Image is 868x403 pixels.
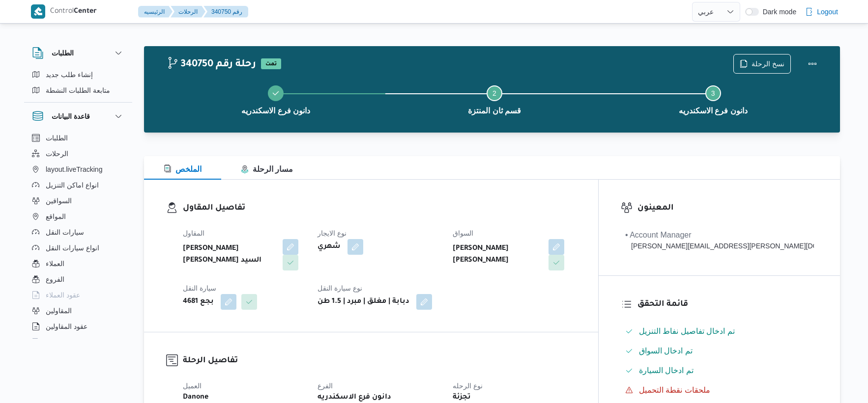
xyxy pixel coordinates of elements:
[28,209,128,224] button: المواقع
[28,177,128,193] button: انواع اماكن التنزيل
[28,303,128,319] button: المقاولين
[272,89,280,97] svg: Step 1 is complete
[46,289,80,301] span: عقود العملاء
[759,8,796,16] span: Dark mode
[28,271,128,287] button: الفروع
[46,305,72,317] span: المقاولين
[453,229,473,237] span: السواق
[621,323,818,339] button: تم ادخال تفاصيل نفاط التنزيل
[625,241,814,251] div: [PERSON_NAME][EMAIL_ADDRESS][PERSON_NAME][DOMAIN_NAME]
[625,229,814,241] div: • Account Manager
[46,132,68,144] span: الطلبات
[32,110,124,122] button: قاعدة البيانات
[453,382,483,390] span: نوع الرحله
[46,211,66,222] span: المواقع
[183,284,216,292] span: سيارة النقل
[621,343,818,359] button: تم ادخال السواق
[318,284,362,292] span: نوع سيارة النقل
[46,69,93,81] span: إنشاء طلب جديد
[74,8,97,16] b: Center
[167,74,385,125] button: دانون فرع الاسكندريه
[28,161,128,177] button: layout.liveTracking
[817,6,838,18] span: Logout
[621,363,818,378] button: تم ادخال السيارة
[801,2,842,22] button: Logout
[28,287,128,303] button: عقود العملاء
[385,74,604,125] button: قسم ثان المنتزة
[492,89,496,97] span: 2
[752,58,784,70] span: نسخ الرحلة
[138,6,173,18] button: الرئيسيه
[318,382,333,390] span: الفرع
[203,6,248,18] button: 340750 رقم
[183,354,576,368] h3: تفاصيل الرحلة
[167,58,256,71] h2: 340750 رحلة رقم
[625,229,814,251] span: • Account Manager abdallah.mohamed@illa.com.eg
[183,229,204,237] span: المقاول
[183,382,202,390] span: العميل
[52,47,74,59] h3: الطلبات
[46,226,84,238] span: سيارات النقل
[24,130,132,343] div: قاعدة البيانات
[31,4,45,19] img: X8yXhbKr1z7QwAAAABJRU5ErkJggg==
[46,336,87,348] span: اجهزة التليفون
[28,67,128,82] button: إنشاء طلب جديد
[52,110,90,122] h3: قاعدة البيانات
[639,327,735,335] span: تم ادخال تفاصيل نفاط التنزيل
[639,345,693,357] span: تم ادخال السواق
[28,256,128,271] button: العملاء
[604,74,822,125] button: دانون فرع الاسكندريه
[46,179,99,191] span: انواع اماكن التنزيل
[639,325,735,337] span: تم ادخال تفاصيل نفاط التنزيل
[637,298,818,311] h3: قائمة التحقق
[171,6,205,18] button: الرحلات
[46,321,87,332] span: عقود المقاولين
[318,229,347,237] span: نوع الايجار
[468,105,521,117] span: قسم ثان المنتزة
[46,273,64,285] span: الفروع
[46,84,110,96] span: متابعة الطلبات النشطة
[241,105,310,117] span: دانون فرع الاسكندريه
[803,54,822,74] button: Actions
[46,163,102,175] span: layout.liveTracking
[453,243,542,267] b: [PERSON_NAME] [PERSON_NAME]
[28,240,128,256] button: انواع سيارات النقل
[28,130,128,146] button: الطلبات
[639,386,710,394] span: ملحقات نقطة التحميل
[637,202,818,215] h3: المعينون
[183,202,576,215] h3: تفاصيل المقاول
[639,365,694,376] span: تم ادخال السيارة
[639,384,710,396] span: ملحقات نقطة التحميل
[183,243,276,267] b: [PERSON_NAME] [PERSON_NAME] السيد
[265,61,277,67] b: تمت
[318,296,409,308] b: دبابة | مغلق | مبرد | 1.5 طن
[164,165,202,173] span: الملخص
[46,258,64,269] span: العملاء
[621,382,818,398] button: ملحقات نقطة التحميل
[28,82,128,98] button: متابعة الطلبات النشطة
[46,195,72,207] span: السواقين
[46,148,68,160] span: الرحلات
[639,366,694,375] span: تم ادخال السيارة
[318,241,341,253] b: شهري
[711,89,715,97] span: 3
[28,146,128,161] button: الرحلات
[679,105,748,117] span: دانون فرع الاسكندريه
[24,67,132,102] div: الطلبات
[733,54,791,74] button: نسخ الرحلة
[32,47,124,59] button: الطلبات
[183,296,214,308] b: بجع 4681
[28,224,128,240] button: سيارات النقل
[261,58,281,69] span: تمت
[241,165,293,173] span: مسار الرحلة
[639,347,693,355] span: تم ادخال السواق
[28,334,128,350] button: اجهزة التليفون
[28,193,128,209] button: السواقين
[28,319,128,334] button: عقود المقاولين
[46,242,99,254] span: انواع سيارات النقل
